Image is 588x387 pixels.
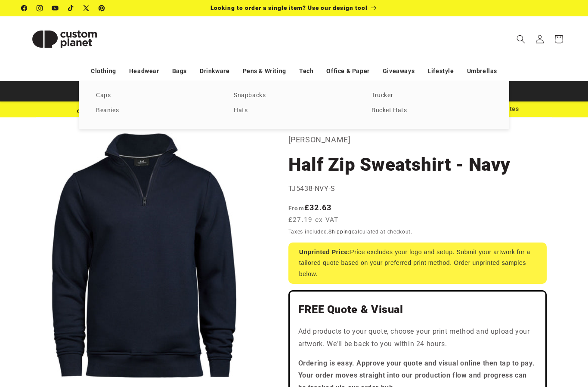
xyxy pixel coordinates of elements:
[298,326,537,350] p: Add products to your quote, choose your print method and upload your artwork. We'll be back to yo...
[383,64,415,79] a: Giveaways
[288,243,547,284] div: Price excludes your logo and setup. Submit your artwork for a tailored quote based on your prefer...
[298,303,537,316] h2: FREE Quote & Visual
[234,105,354,117] a: Hats
[288,227,547,236] div: Taxes included. calculated at checkout.
[96,90,217,101] a: Caps
[511,30,530,49] summary: Search
[371,105,492,117] a: Bucket Hats
[210,4,368,11] span: Looking to order a single item? Use our design tool
[91,64,116,79] a: Clothing
[288,205,304,212] span: From
[299,64,313,79] a: Tech
[96,105,217,117] a: Beanies
[288,153,547,176] h1: Half Zip Sweatshirt - Navy
[467,64,497,79] a: Umbrellas
[427,64,454,79] a: Lifestyle
[326,64,369,79] a: Office & Paper
[545,346,588,387] iframe: Chat Widget
[172,64,187,79] a: Bags
[19,16,111,61] a: Custom Planet
[288,203,332,212] strong: £32.63
[200,64,229,79] a: Drinkware
[371,90,492,101] a: Trucker
[22,133,267,378] media-gallery: Gallery Viewer
[243,64,286,79] a: Pens & Writing
[234,90,354,101] a: Snapbacks
[328,229,352,235] a: Shipping
[299,249,350,255] strong: Unprinted Price:
[129,64,159,79] a: Headwear
[22,20,108,58] img: Custom Planet
[288,215,339,225] span: £27.19 ex VAT
[288,184,335,193] span: TJ5438-NVY-S
[288,133,547,147] p: [PERSON_NAME]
